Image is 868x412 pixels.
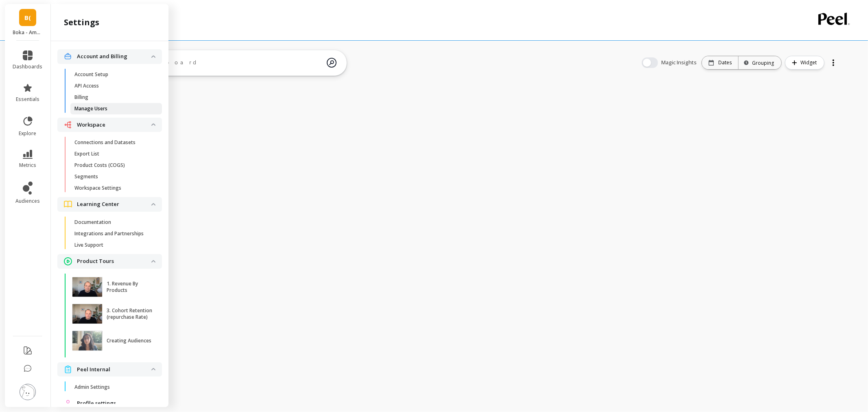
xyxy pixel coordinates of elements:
[64,201,72,208] img: navigation item icon
[327,52,337,74] img: magic search icon
[800,59,819,67] span: Widget
[64,121,72,129] img: navigation item icon
[77,366,151,374] p: Peel Internal
[107,281,153,294] p: 1. Revenue By Products
[13,29,43,36] p: Boka - Amazon (Essor)
[661,59,698,67] span: Magic Insights
[74,139,136,146] p: Connections and Datasets
[74,230,144,237] p: Integrations and Partnerships
[151,123,155,126] img: down caret icon
[74,151,99,157] p: Export List
[64,53,72,60] img: navigation item icon
[74,94,88,101] p: Billing
[74,384,110,390] p: Admin Settings
[20,384,36,400] img: profile picture
[77,121,151,129] p: Workspace
[74,173,98,180] p: Segments
[77,53,151,61] p: Account and Billing
[64,399,72,408] img: navigation item icon
[151,368,155,370] img: down caret icon
[785,56,824,70] button: Widget
[77,399,155,408] a: Profile settings
[19,162,36,169] span: metrics
[151,55,155,58] img: down caret icon
[64,257,72,265] img: navigation item icon
[24,13,31,22] span: B(
[16,96,39,103] span: essentials
[77,200,151,208] p: Learning Center
[15,198,40,204] span: audiences
[74,105,107,112] p: Manage Users
[77,257,151,265] p: Product Tours
[718,59,732,66] p: Dates
[77,399,116,408] span: Profile settings
[74,71,108,78] p: Account Setup
[74,185,121,191] p: Workspace Settings
[74,83,99,89] p: API Access
[746,59,774,67] div: Grouping
[107,307,153,320] p: 3. Cohort Retention (repurchase Rate)
[74,242,103,248] p: Live Support
[107,337,151,344] p: Creating Audiences
[64,17,99,28] h2: settings
[13,64,43,70] span: dashboards
[151,260,155,263] img: down caret icon
[64,366,72,373] img: navigation item icon
[151,203,155,206] img: down caret icon
[74,162,125,169] p: Product Costs (COGS)
[19,130,37,137] span: explore
[74,219,111,226] p: Documentation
